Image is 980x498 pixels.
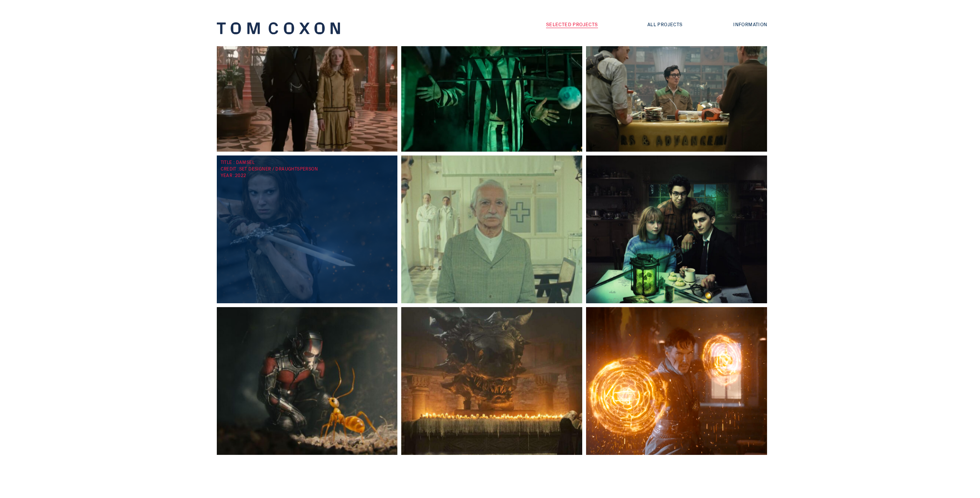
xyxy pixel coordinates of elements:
img: tclogo.svg [217,22,340,34]
div: YEAR : [221,172,398,178]
a: Information [733,20,767,28]
a: All Projects [647,20,683,28]
span: Set Designer / Draughtsperson [239,165,318,172]
a: Selected Projects [546,20,598,28]
span: 2022 [235,172,246,178]
div: TITLE : Damsel [221,159,398,178]
a: TITLE : Damsel CREDIT :Set Designer / Draughtsperson YEAR :2022 [217,155,402,303]
div: CREDIT : [221,165,398,172]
